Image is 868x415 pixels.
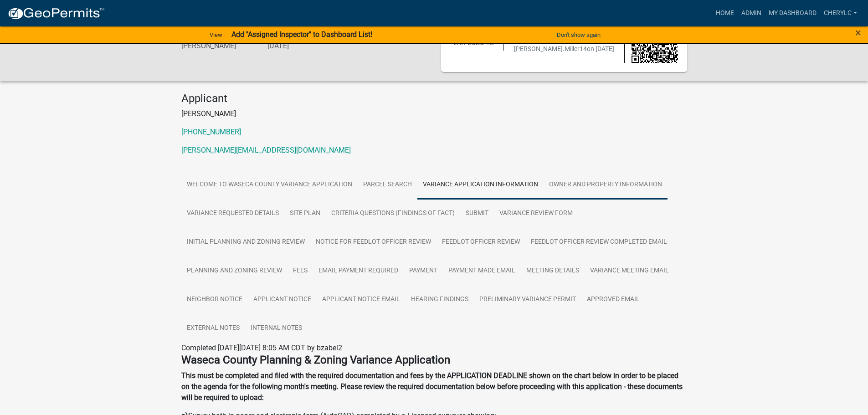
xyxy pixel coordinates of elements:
[181,256,288,286] a: Planning and Zoning Review
[525,228,673,257] a: Feedlot Officer Review Completed Email
[738,5,765,22] a: Admin
[544,170,668,200] a: Owner and Property Information
[181,343,342,352] span: Completed [DATE][DATE] 8:05 AM CDT by bzabel2
[855,26,861,39] span: ×
[417,170,544,200] a: Variance Application Information
[855,27,861,38] button: Close
[181,354,450,366] strong: Waseca County Planning & Zoning Variance Application
[406,285,474,314] a: Hearing Findings
[437,228,525,257] a: Feedlot Officer Review
[712,5,738,22] a: Home
[317,285,406,314] a: Applicant Notice Email
[521,256,585,286] a: Meeting Details
[181,108,687,119] p: [PERSON_NAME]
[553,27,604,42] button: Don't show again
[181,199,284,228] a: Variance Requested Details
[206,27,226,42] a: View
[181,92,687,105] h4: Applicant
[358,170,417,200] a: Parcel search
[181,170,358,200] a: Welcome to Waseca County Variance Application
[820,5,861,22] a: Cherylc
[267,41,340,50] h6: [DATE]
[181,285,248,314] a: Neighbor Notice
[181,314,245,343] a: External Notes
[248,285,317,314] a: Applicant Notice
[404,256,443,286] a: Payment
[765,5,820,22] a: My Dashboard
[313,256,404,286] a: Email Payment Required
[585,256,674,286] a: Variance Meeting Email
[181,128,241,136] a: [PHONE_NUMBER]
[181,228,310,257] a: Initial Planning and Zoning Review
[460,199,494,228] a: Submit
[581,285,645,314] a: Approved Email
[310,228,437,257] a: Notice for Feedlot Officer Review
[443,256,521,286] a: Payment Made Email
[231,30,372,39] strong: Add "Assigned Inspector" to Dashboard List!
[181,371,683,402] strong: This must be completed and filed with the required documentation and fees by the APPLICATION DEAD...
[181,41,254,50] h6: [PERSON_NAME]
[181,146,351,154] a: [PERSON_NAME][EMAIL_ADDRESS][DOMAIN_NAME]
[326,199,460,228] a: Criteria Questions (Findings of Fact)
[288,256,313,286] a: Fees
[284,199,326,228] a: Site Plan
[494,199,578,228] a: Variance Review Form
[245,314,308,343] a: Internal Notes
[474,285,581,314] a: Preliminary Variance Permit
